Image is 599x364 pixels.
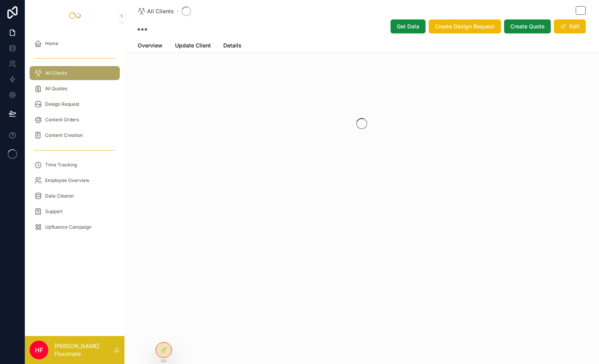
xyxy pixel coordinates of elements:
[30,66,120,80] a: All Clients
[223,38,242,54] a: Details
[45,40,58,47] span: Home
[45,101,79,107] span: Design Request
[138,7,174,15] a: All Clients
[30,173,120,187] a: Employee Overview
[435,23,495,30] span: Create Design Request
[510,23,545,30] span: Create Quote
[45,208,63,215] span: Support
[30,205,120,219] a: Support
[45,117,79,123] span: Content Orders
[147,7,174,15] span: All Clients
[30,82,120,96] a: All Quotes
[223,42,242,49] span: Details
[25,31,124,244] div: scrollable content
[391,19,426,33] button: Get Data
[45,70,67,76] span: All Clients
[45,132,83,138] span: Content Creation
[554,19,586,33] button: Edit
[30,220,120,234] a: Upfluence Campaign
[68,9,81,22] img: App logo
[397,23,419,30] span: Get Data
[175,42,211,49] span: Update Client
[45,177,89,184] span: Employee Overview
[45,193,74,199] span: Data Cleaner
[30,158,120,172] a: Time Tracking
[35,345,43,355] span: HF
[175,38,211,54] a: Update Client
[504,19,551,33] button: Create Quote
[138,42,163,49] span: Overview
[45,86,67,92] span: All Quotes
[30,189,120,203] a: Data Cleaner
[138,38,163,54] a: Overview
[30,128,120,142] a: Content Creation
[30,97,120,111] a: Design Request
[54,342,114,358] p: [PERSON_NAME] Fluxomate
[30,37,120,51] a: Home
[45,162,77,168] span: Time Tracking
[30,113,120,127] a: Content Orders
[45,224,91,230] span: Upfluence Campaign
[429,19,501,33] button: Create Design Request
